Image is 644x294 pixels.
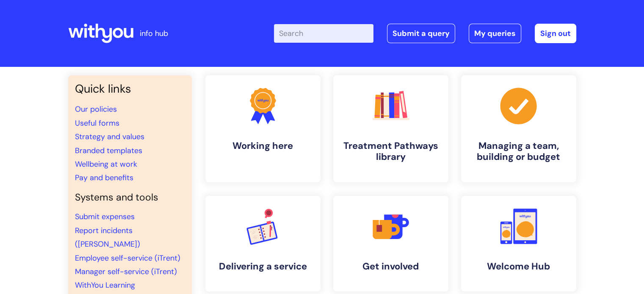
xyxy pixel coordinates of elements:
a: Pay and benefits [75,173,133,183]
h4: Systems and tools [75,192,185,203]
a: WithYou Learning [75,280,135,290]
a: Submit a query [387,24,455,43]
h4: Get involved [340,261,442,272]
a: Strategy and values [75,132,144,142]
a: Branded templates [75,146,142,156]
a: Employee self-service (iTrent) [75,253,180,263]
a: Our policies [75,104,117,114]
a: Report incidents ([PERSON_NAME]) [75,225,140,249]
h4: Delivering a service [212,261,314,272]
input: Search [274,24,373,43]
h4: Managing a team, building or budget [468,140,569,163]
a: Submit expenses [75,212,135,222]
h4: Treatment Pathways library [340,140,442,163]
a: Managing a team, building or budget [461,75,576,182]
a: Get involved [333,196,448,291]
a: Sign out [535,24,576,43]
a: Treatment Pathways library [333,75,448,182]
a: Useful forms [75,118,119,128]
a: My queries [469,24,521,43]
h4: Working here [212,140,314,151]
a: Delivering a service [205,196,321,291]
a: Working here [205,75,321,182]
h3: Quick links [75,82,185,96]
div: | - [274,24,576,43]
a: Manager self-service (iTrent) [75,267,177,277]
a: Wellbeing at work [75,159,137,169]
h4: Welcome Hub [468,261,569,272]
a: Welcome Hub [461,196,576,291]
p: info hub [140,27,168,40]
